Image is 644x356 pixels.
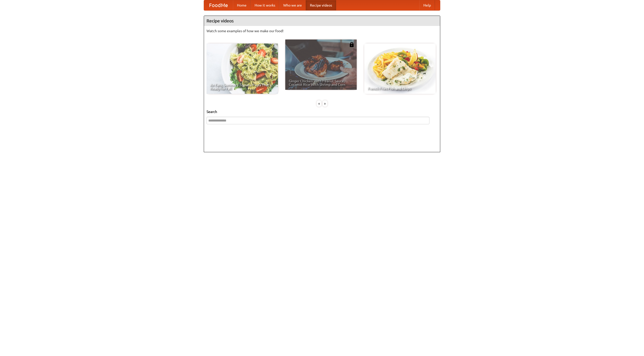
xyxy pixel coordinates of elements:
[207,28,437,33] p: Watch some examples of how we make our food!
[207,109,437,114] h5: Search
[279,0,306,10] a: Who we are
[364,44,436,94] a: French Fries Fish and Chips
[323,100,327,107] div: »
[233,0,251,10] a: Home
[317,100,321,107] div: «
[207,44,278,94] a: An Easy, Summery Tomato Pasta That's Ready for Fall
[419,0,435,10] a: Help
[204,16,440,26] h4: Recipe videos
[368,87,432,90] span: French Fries Fish and Chips
[349,42,354,47] img: 483408.png
[210,83,274,90] span: An Easy, Summery Tomato Pasta That's Ready for Fall
[251,0,279,10] a: How it works
[306,0,336,10] a: Recipe videos
[204,0,233,10] a: FoodMe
